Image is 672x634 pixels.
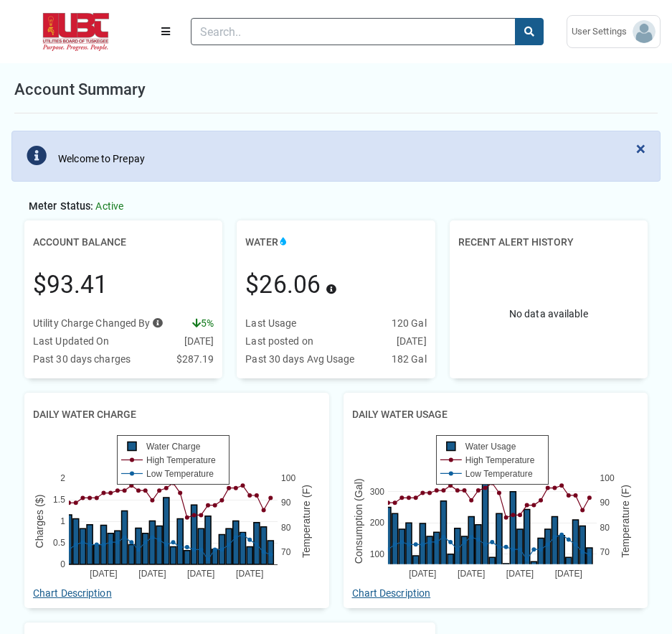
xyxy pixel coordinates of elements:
[397,334,427,349] div: [DATE]
[245,229,288,256] h2: Water
[184,334,214,349] div: [DATE]
[33,267,108,303] div: $93.41
[245,352,354,367] div: Past 30 days Avg Usage
[191,18,516,45] input: Search
[33,352,131,367] div: Past 30 days charges
[58,151,145,167] div: Welcome to Prepay
[33,316,163,331] div: Utility Charge Changed By
[352,587,431,599] a: Chart Description
[572,24,633,39] span: User Settings
[11,13,141,51] img: ALTSK Logo
[392,316,427,331] div: 120 Gal
[33,401,136,428] h2: Daily Water Charge
[458,261,639,367] div: No data available
[14,78,146,101] h1: Account Summary
[33,229,126,256] h2: Account Balance
[622,131,660,166] button: Close
[192,317,214,329] span: 5%
[33,334,110,349] div: Last Updated On
[567,15,661,48] a: User Settings
[392,352,427,367] div: 182 Gal
[245,334,313,349] div: Last posted on
[458,229,574,256] h2: Recent Alert History
[245,316,296,331] div: Last Usage
[152,19,179,45] button: Menu
[33,587,112,599] a: Chart Description
[29,200,93,213] span: Meter Status:
[95,200,123,212] span: Active
[515,18,544,45] button: search
[636,139,645,159] span: ×
[176,352,214,367] div: $287.19
[352,401,448,428] h2: Daily Water Usage
[245,271,321,299] span: $26.06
